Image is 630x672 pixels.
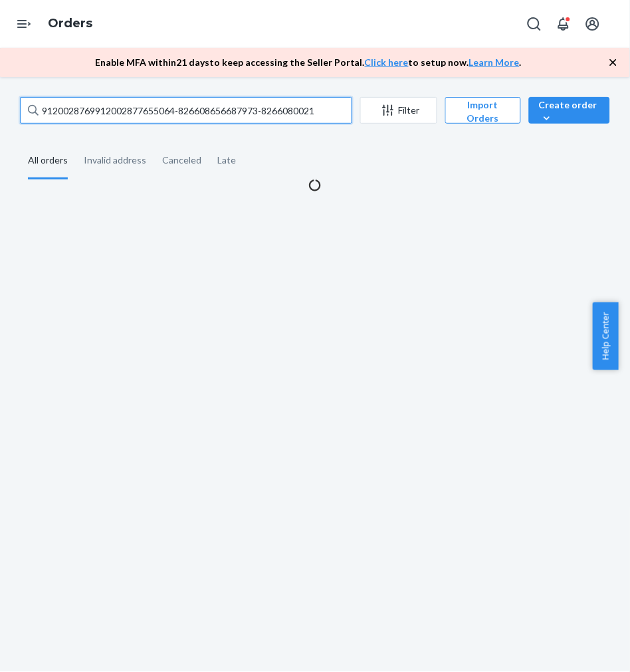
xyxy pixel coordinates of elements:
[84,143,146,177] div: Invalid address
[217,143,236,177] div: Late
[162,143,201,177] div: Canceled
[593,302,619,370] button: Help Center
[550,11,577,37] button: Open notifications
[445,97,521,124] button: Import Orders
[365,56,409,68] a: Click here
[48,16,92,31] a: Orders
[28,143,68,179] div: All orders
[37,5,103,43] ol: breadcrumbs
[521,11,548,37] button: Open Search Box
[539,98,601,125] div: Create order
[361,104,437,117] div: Filter
[11,11,37,37] button: Open Navigation
[95,56,522,69] p: Enable MFA within 21 days to keep accessing the Seller Portal. to setup now. .
[20,97,352,124] input: Search orders
[360,97,437,124] button: Filter
[529,97,611,124] button: Create order
[579,11,606,37] button: Open account menu
[469,56,520,68] a: Learn More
